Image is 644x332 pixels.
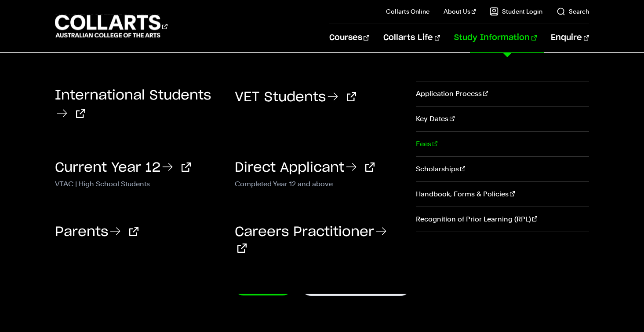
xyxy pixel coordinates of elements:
a: Courses [329,23,369,52]
a: International Students [55,89,211,121]
a: Current Year 12 [55,161,191,174]
a: Application Process [416,81,589,106]
a: Enquire [551,23,589,52]
p: Completed Year 12 and above [235,178,402,188]
a: Study Information [454,23,537,52]
a: Direct Applicant [235,161,375,174]
a: About Us [444,7,476,16]
a: Careers Practitioner [235,225,388,255]
a: Search [557,7,589,16]
a: Scholarships [416,157,589,181]
div: Go to homepage [55,14,167,39]
a: Collarts Online [386,7,429,16]
a: Student Login [490,7,542,16]
a: Key Dates [416,107,589,131]
a: VET Students [235,91,356,104]
a: Recognition of Prior Learning (RPL) [416,207,589,232]
a: Collarts Life [383,23,440,52]
a: Parents [55,225,138,239]
p: VTAC | High School Students [55,178,222,188]
a: Handbook, Forms & Policies [416,182,589,207]
a: Fees [416,132,589,156]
